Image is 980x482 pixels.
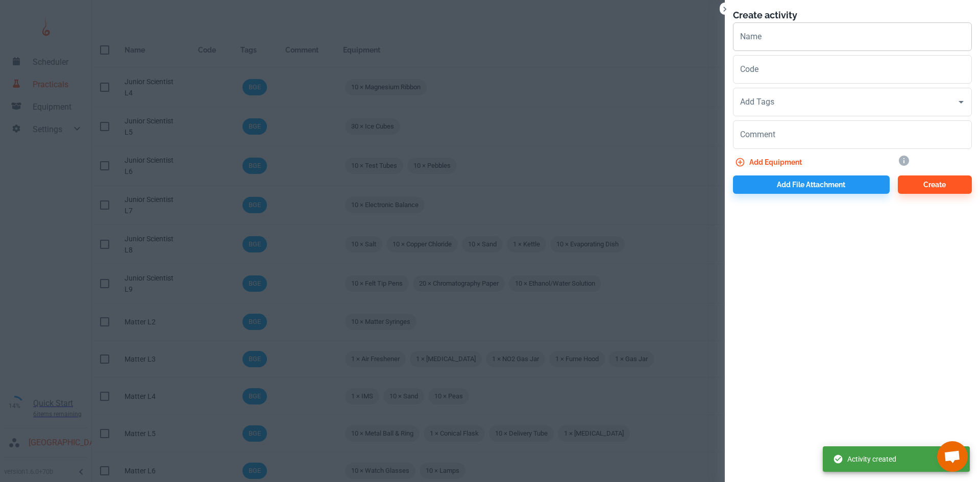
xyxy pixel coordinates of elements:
[898,175,972,194] button: Create
[733,8,972,22] h6: Create activity
[937,441,968,472] a: Open chat
[733,153,806,171] button: Add equipment
[833,449,896,469] div: Activity created
[954,95,968,109] button: Open
[898,155,910,167] svg: If equipment is attached to a practical, Bunsen will check if enough equipment is available befor...
[733,175,890,194] button: Add file attachment
[720,4,730,14] button: Close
